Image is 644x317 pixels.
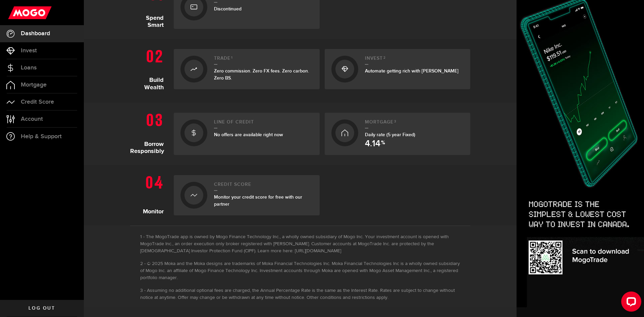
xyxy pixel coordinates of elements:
sup: 1 [231,56,233,60]
a: Invest2Automate getting rich with [PERSON_NAME] [325,49,471,89]
h1: Build Wealth [130,46,169,93]
span: Dashboard [21,31,50,37]
span: Monitor your credit score for free with our partner [214,194,302,207]
h1: Borrow Responsibly [130,109,169,155]
h2: Mortgage [365,119,464,128]
span: Credit Score [21,99,54,105]
sup: 2 [383,56,386,60]
span: Daily rate (5 year Fixed) [365,132,415,138]
a: Trade1Zero commission. Zero FX fees. Zero carbon. Zero BS. [174,49,320,89]
span: Log out [29,306,55,311]
span: Help & Support [21,134,62,140]
span: % [381,140,385,148]
sup: 3 [394,119,396,123]
li: The MogoTrade app is owned by Mogo Finance Technology Inc., a wholly owned subsidiary of Mogo Inc... [140,233,460,255]
h1: Monitor [130,172,169,215]
h2: Trade [214,56,313,65]
span: Zero commission. Zero FX fees. Zero carbon. Zero BS. [214,68,309,81]
h2: Credit Score [214,182,313,191]
a: Line of creditNo offers are available right now [174,113,320,155]
iframe: LiveChat chat widget [616,289,644,317]
span: No offers are available right now [214,132,283,138]
span: Invest [21,48,37,54]
span: Automate getting rich with [PERSON_NAME] [365,68,459,74]
h2: Line of credit [214,119,313,128]
a: Mortgage3Daily rate (5 year Fixed) 4.14 % [325,113,471,155]
span: Account [21,116,43,122]
span: Loans [21,65,37,71]
span: 4.14 [365,140,380,148]
li: Assuming no additional optional fees are charged, the Annual Percentage Rate is the same as the I... [140,287,460,301]
li: © 2025 Moka and the Moka designs are trademarks of Moka Financial Technologies Inc. Moka Financia... [140,260,460,281]
a: Credit ScoreMonitor your credit score for free with our partner [174,175,320,215]
h2: Invest [365,56,464,65]
span: Discontinued [214,6,241,12]
span: Mortgage [21,82,47,88]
